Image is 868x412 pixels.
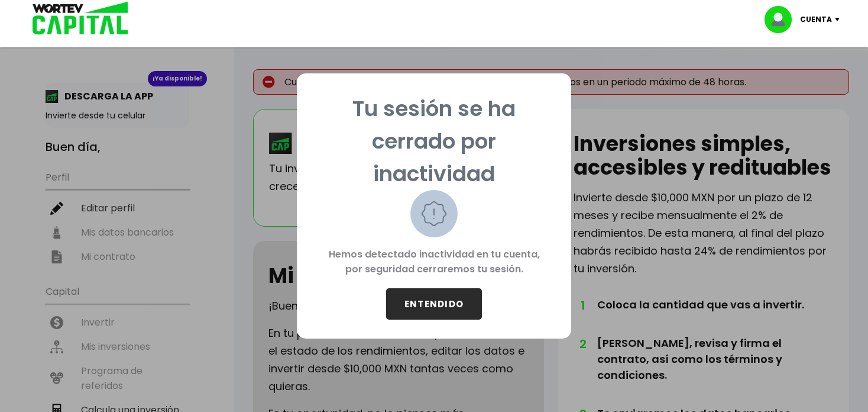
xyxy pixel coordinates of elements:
[386,288,482,320] button: ENTENDIDO
[832,18,848,21] img: icon-down
[316,237,552,288] p: Hemos detectado inactividad en tu cuenta, por seguridad cerraremos tu sesión.
[800,11,832,28] p: Cuenta
[765,6,800,33] img: profile-image
[316,92,552,190] p: Tu sesión se ha cerrado por inactividad
[410,190,458,237] img: warning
